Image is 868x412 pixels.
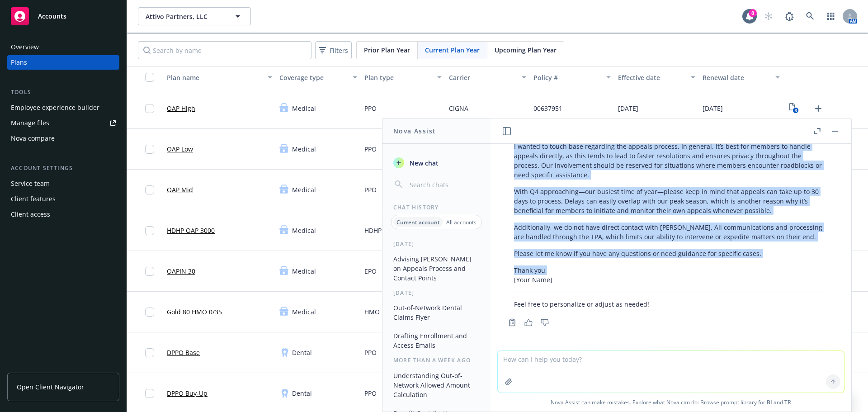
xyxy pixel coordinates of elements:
button: Out-of-Network Dental Claims Flyer [390,300,483,325]
div: Plan name [167,73,262,82]
a: Accounts [7,4,119,29]
span: PPO [364,144,377,154]
a: Nova compare [7,131,119,146]
span: [DATE] [703,104,723,113]
div: Policy # [533,73,601,82]
a: OAP Mid [167,185,193,194]
input: Toggle Row Selected [145,226,154,235]
div: Service team [11,176,50,191]
p: Please let me know if you have any questions or need guidance for specific cases. [514,249,828,258]
button: Advising [PERSON_NAME] on Appeals Process and Contact Points [390,251,483,285]
span: HDHP PPO [364,226,396,235]
span: Attivo Partners, LLC [146,12,224,21]
button: Understanding Out-of-Network Allowed Amount Calculation [390,368,483,402]
span: PPO [364,104,377,113]
button: Filters [315,41,352,59]
div: Coverage type [279,73,347,82]
div: Plan type [364,73,432,82]
span: [DATE] [618,104,638,113]
span: PPO [364,388,377,398]
span: Medical [292,104,316,113]
button: Effective date [614,66,699,88]
div: Client features [11,192,56,206]
div: Plans [11,55,27,70]
div: Carrier [449,73,516,82]
span: Prior Plan Year [364,45,410,55]
div: [DATE] [382,289,491,297]
span: Open Client Navigator [17,382,84,392]
span: Filters [330,46,348,55]
span: Medical [292,185,316,194]
a: Plans [7,55,119,70]
a: Search [801,7,819,25]
a: Gold 80 HMO 0/35 [167,307,222,317]
span: Nova Assist can make mistakes. Explore what Nova can do: Browse prompt library for and [494,393,848,412]
span: Current Plan Year [425,45,480,55]
a: Upload Plan Documents [811,101,826,116]
div: [DATE] [382,240,491,248]
button: Coverage type [276,66,360,88]
input: Toggle Row Selected [145,104,154,113]
input: Search chats [408,178,480,191]
input: Search by name [138,41,311,59]
input: Toggle Row Selected [145,308,154,317]
span: CIGNA [449,104,468,113]
a: TR [784,398,791,406]
div: Chat History [382,204,491,211]
input: Toggle Row Selected [145,267,154,276]
a: Client access [7,207,119,222]
span: Medical [292,266,316,276]
div: More than a week ago [382,356,491,364]
div: Overview [11,40,39,54]
p: Feel free to personalize or adjust as needed! [514,299,828,309]
a: Service team [7,176,119,191]
a: Client features [7,192,119,206]
span: Dental [292,348,312,357]
a: OAPIN 30 [167,266,195,276]
svg: Copy to clipboard [508,318,516,327]
div: Effective date [618,73,685,82]
p: I wanted to touch base regarding the appeals process. In general, it’s best for members to handle... [514,142,828,180]
a: OAP Low [167,144,193,154]
span: Accounts [38,13,66,20]
button: Thumbs down [538,316,552,329]
input: Toggle Row Selected [145,389,154,398]
span: Filters [317,44,350,57]
a: Start snowing [759,7,778,25]
a: Switch app [822,7,840,25]
span: Medical [292,144,316,154]
div: Tools [7,88,119,97]
span: New chat [408,158,439,168]
div: Nova compare [11,131,55,146]
a: HDHP OAP 3000 [167,226,215,235]
span: PPO [364,185,377,194]
div: Manage files [11,116,49,130]
span: Medical [292,307,316,317]
a: Manage files [7,116,119,130]
span: Medical [292,226,316,235]
a: Employee experience builder [7,100,119,115]
div: 8 [749,9,757,17]
div: Renewal date [703,73,770,82]
p: With Q4 approaching—our busiest time of year—please keep in mind that appeals can take up to 30 d... [514,187,828,215]
span: Upcoming Plan Year [495,45,557,55]
input: Toggle Row Selected [145,185,154,194]
div: Client access [11,207,50,222]
h1: Nova Assist [393,126,436,136]
button: New chat [390,155,483,171]
button: Plan name [163,66,276,88]
a: DPPO Buy-Up [167,388,208,398]
input: Toggle Row Selected [145,348,154,357]
p: Additionally, we do not have direct contact with [PERSON_NAME]. All communications and processing... [514,223,828,242]
span: EPO [364,266,377,276]
button: Policy # [530,66,614,88]
a: Overview [7,40,119,54]
p: All accounts [446,218,476,226]
div: Employee experience builder [11,100,99,115]
a: View Plan Documents [787,101,802,116]
a: BI [767,398,772,406]
button: Drafting Enrollment and Access Emails [390,328,483,353]
button: Carrier [445,66,530,88]
span: Dental [292,388,312,398]
button: Renewal date [699,66,783,88]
